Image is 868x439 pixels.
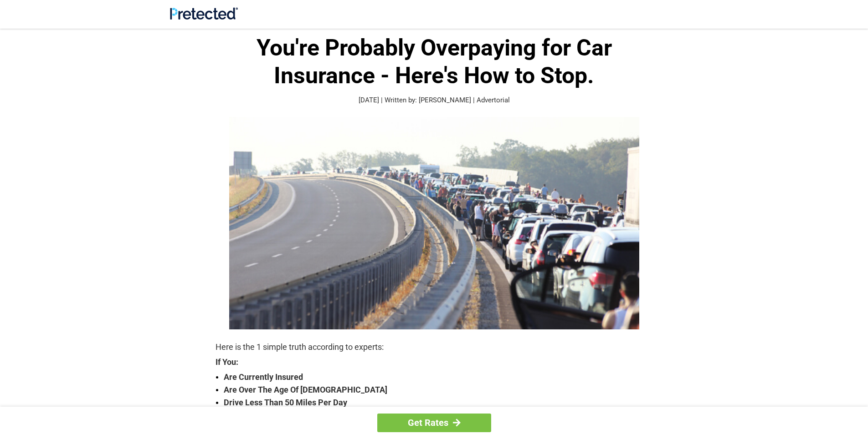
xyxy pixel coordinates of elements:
strong: Drive Less Than 50 Miles Per Day [224,396,653,409]
img: Site Logo [170,7,238,20]
a: Get Rates [377,414,491,432]
a: Site Logo [170,13,238,21]
strong: If You: [216,358,653,366]
strong: Are Over The Age Of [DEMOGRAPHIC_DATA] [224,383,653,396]
h1: You're Probably Overpaying for Car Insurance - Here's How to Stop. [216,34,653,90]
p: [DATE] | Written by: [PERSON_NAME] | Advertorial [216,95,653,106]
strong: Are Currently Insured [224,371,653,383]
p: Here is the 1 simple truth according to experts: [216,341,653,353]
